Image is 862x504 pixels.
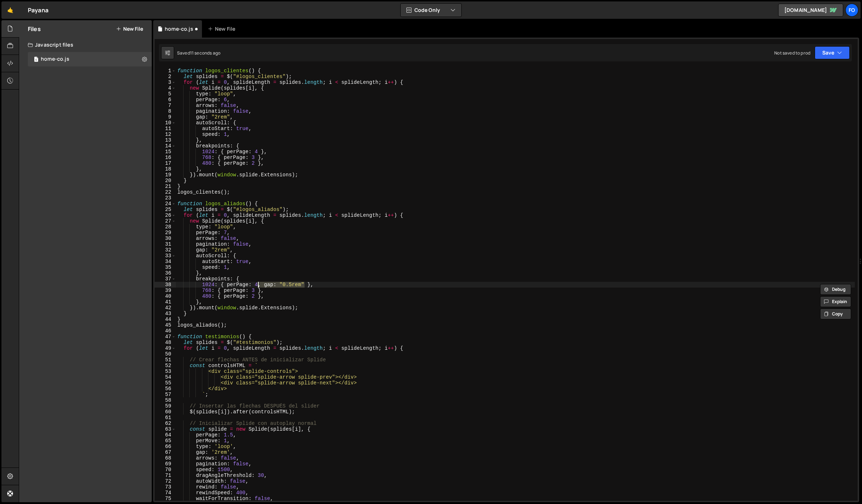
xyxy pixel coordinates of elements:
div: Saved [177,50,220,56]
div: 16 [155,155,176,160]
div: 4 [155,85,176,91]
div: 37 [155,276,176,282]
div: 9 [155,114,176,120]
div: 55 [155,380,176,386]
div: home-co.js [41,56,69,63]
div: 12 [155,132,176,137]
div: 63 [155,426,176,432]
div: 70 [155,467,176,473]
div: 74 [155,490,176,496]
div: 45 [155,322,176,328]
div: New File [208,25,238,33]
div: 3 [155,79,176,85]
div: 71 [155,473,176,478]
button: Explain [820,296,851,307]
div: 44 [155,316,176,322]
div: 46 [155,328,176,334]
div: 49 [155,345,176,351]
div: 57 [155,392,176,397]
div: 17 [155,160,176,166]
div: Javascript files [19,38,152,52]
button: Save [815,46,850,59]
span: 1 [34,57,38,63]
div: Payana [28,6,48,14]
h2: Files [28,25,41,33]
div: 39 [155,288,176,293]
div: 72 [155,478,176,484]
div: 68 [155,455,176,461]
div: 32 [155,247,176,253]
div: 22 [155,189,176,195]
div: 64 [155,432,176,438]
div: 58 [155,397,176,403]
div: 65 [155,438,176,444]
div: 21 [155,184,176,189]
div: 61 [155,415,176,421]
div: 48 [155,340,176,345]
div: 66 [155,444,176,449]
div: 42 [155,305,176,311]
div: 31 [155,241,176,247]
div: 11 seconds ago [190,50,220,56]
div: 17122/47230.js [28,52,152,66]
div: 52 [155,363,176,369]
div: 69 [155,461,176,467]
div: 62 [155,421,176,426]
div: 35 [155,264,176,270]
div: 33 [155,253,176,259]
div: 23 [155,195,176,201]
div: 15 [155,149,176,155]
div: home-co.js [165,25,193,33]
a: 🤙 [1,1,19,19]
div: 41 [155,299,176,305]
div: 51 [155,357,176,363]
div: 67 [155,449,176,455]
div: 60 [155,409,176,415]
div: 14 [155,143,176,149]
button: Code Only [401,4,461,17]
button: Debug [820,284,851,295]
div: 73 [155,484,176,490]
div: 27 [155,218,176,224]
div: 54 [155,374,176,380]
div: Not saved to prod [774,50,810,56]
div: 5 [155,91,176,97]
button: Copy [820,309,851,319]
div: 26 [155,212,176,218]
div: 29 [155,230,176,236]
div: 75 [155,496,176,501]
div: 18 [155,166,176,172]
div: 24 [155,201,176,207]
div: 38 [155,282,176,288]
a: fo [845,4,858,17]
div: 47 [155,334,176,340]
div: 7 [155,103,176,108]
div: 8 [155,108,176,114]
div: 6 [155,97,176,103]
div: 25 [155,207,176,212]
div: 28 [155,224,176,230]
div: 1 [155,68,176,74]
div: 34 [155,259,176,264]
div: 36 [155,270,176,276]
div: 50 [155,351,176,357]
button: New File [116,26,143,32]
div: 19 [155,172,176,178]
div: 56 [155,386,176,392]
div: 10 [155,120,176,126]
div: 53 [155,369,176,374]
div: 43 [155,311,176,316]
div: 11 [155,126,176,132]
div: 13 [155,137,176,143]
a: [DOMAIN_NAME] [778,4,843,17]
div: 59 [155,403,176,409]
div: 2 [155,74,176,79]
div: 40 [155,293,176,299]
div: 30 [155,236,176,241]
div: 20 [155,178,176,184]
